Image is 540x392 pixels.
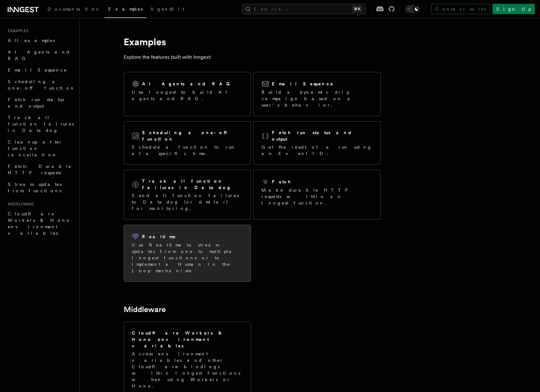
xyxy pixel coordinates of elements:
[142,233,176,240] h2: Realtime
[142,81,233,87] h2: AI Agents and RAG
[5,112,75,136] a: Track all function failures in Datadog
[132,192,243,212] p: Send all function failures to Datadog (or similar) for monitoring.
[272,179,291,185] h2: Fetch
[492,4,535,14] a: Sign Up
[44,2,104,17] a: Documentation
[5,64,75,76] a: Email Sequence
[8,182,62,193] span: Stream updates from functions
[8,67,67,73] span: Email Sequence
[5,76,75,94] a: Scheduling a one-off function
[124,305,166,314] a: Middleware
[5,136,75,161] a: Cleanup after function cancellation
[5,208,75,239] a: Cloudflare Workers & Hono environment variables
[261,144,373,157] p: Get the result of a run using an Event ID.
[353,6,362,12] kbd: ⌘K
[132,330,243,349] h2: Cloudflare Workers & Hono environment variables
[132,351,243,389] p: Access environment variables and other Cloudflare bindings within Inngest functions when using Wo...
[132,242,243,274] p: Use Realtime to stream updates from one to multiple Inngest functions or to implement a Human in ...
[8,164,72,175] span: Fetch: Durable HTTP requests
[48,6,101,12] span: Documentation
[5,46,75,64] a: AI Agents and RAG
[150,6,184,12] span: AgentKit
[261,187,373,206] p: Make durable HTTP requests within an Inngest function.
[124,53,381,62] p: Explore the features built with Inngest:
[405,5,420,13] button: Toggle dark mode
[8,211,71,236] span: Cloudflare Workers & Hono environment variables
[108,6,143,12] span: Examples
[124,170,251,220] a: Track all function failures in DatadogSend all function failures to Datadog (or similar) for moni...
[132,89,243,102] p: Use Inngest to build AI agents and RAG.
[132,144,243,157] p: Schedule a function to run at a specific time.
[5,35,75,46] a: All examples
[5,161,75,179] a: Fetch: Durable HTTP requests
[104,2,146,18] a: Examples
[5,179,75,196] a: Stream updates from functions
[124,225,251,282] a: RealtimeUse Realtime to stream updates from one to multiple Inngest functions or to implement a H...
[124,36,381,48] h1: Examples
[142,178,243,191] h2: Track all function failures in Datadog
[5,94,75,112] a: Fetch run status and output
[124,121,251,165] a: Scheduling a one-off functionSchedule a function to run at a specific time.
[124,72,251,116] a: AI Agents and RAGUse Inngest to build AI agents and RAG.
[5,28,28,33] span: Examples
[253,72,381,116] a: Email SequenceBuild a dynamic drip campaign based on a user's behavior.
[8,38,55,43] span: All examples
[142,129,243,142] h2: Scheduling a one-off function
[8,115,74,133] span: Track all function failures in Datadog
[8,79,75,91] span: Scheduling a one-off function
[431,4,490,14] a: Contact sales
[253,170,381,220] a: FetchMake durable HTTP requests within an Inngest function.
[272,81,334,87] h2: Email Sequence
[242,4,366,14] button: Search...⌘K
[261,89,373,108] p: Build a dynamic drip campaign based on a user's behavior.
[5,202,34,207] span: Middleware
[8,49,70,61] span: AI Agents and RAG
[253,121,381,165] a: Fetch run status and outputGet the result of a run using an Event ID.
[146,2,188,17] a: AgentKit
[8,139,63,157] span: Cleanup after function cancellation
[8,97,64,109] span: Fetch run status and output
[272,129,373,142] h2: Fetch run status and output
